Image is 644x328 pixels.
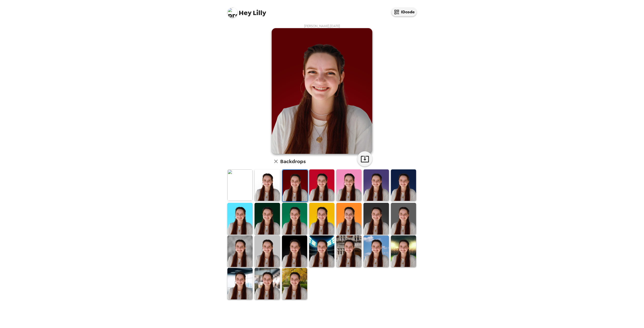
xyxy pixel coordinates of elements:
button: IDcode [391,8,417,16]
img: Original [227,169,253,201]
h6: Backdrops [280,157,306,165]
span: Hey [239,8,251,17]
span: Lilly [227,5,266,16]
img: profile pic [227,8,237,18]
span: [PERSON_NAME] , [DATE] [304,24,340,28]
img: user [272,28,372,154]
